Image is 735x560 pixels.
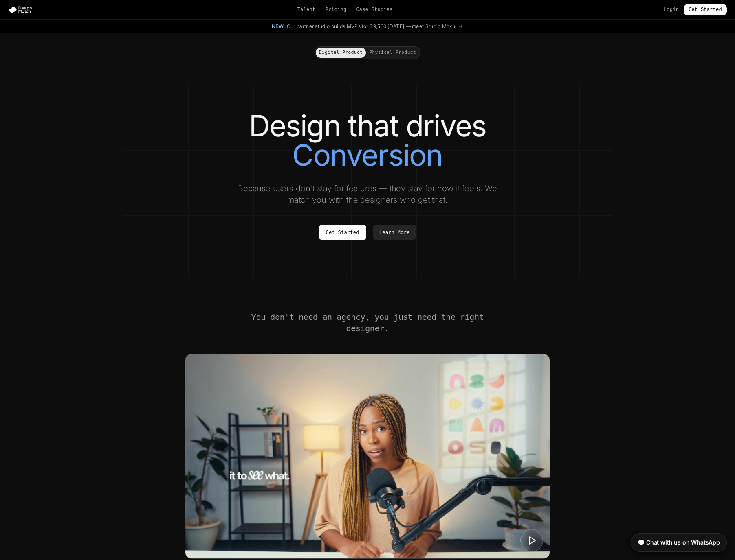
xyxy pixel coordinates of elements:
a: Get Started [319,225,366,240]
a: 💬 Chat with us on WhatsApp [631,533,727,552]
a: Case Studies [356,7,392,13]
a: Pricing [325,7,346,13]
img: Design Match [8,6,36,14]
span: New [272,23,284,30]
p: Because users don't stay for features — they stay for how it feels. We match you with the designe... [231,183,504,206]
h2: You don't need an agency, you just need the right designer. [250,311,485,334]
span: Conversion [292,140,442,170]
a: Learn More [373,225,416,240]
span: Our partner studio builds MVPs for $9,500 [DATE] — meet Studio Moku [287,23,455,30]
a: Talent [297,7,316,13]
a: Get Started [684,4,727,15]
button: Digital Product [316,48,366,58]
a: Login [664,7,679,13]
button: Physical Product [366,48,419,58]
h1: Design that drives [139,111,596,170]
img: Digital Product Design Match [185,354,550,558]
